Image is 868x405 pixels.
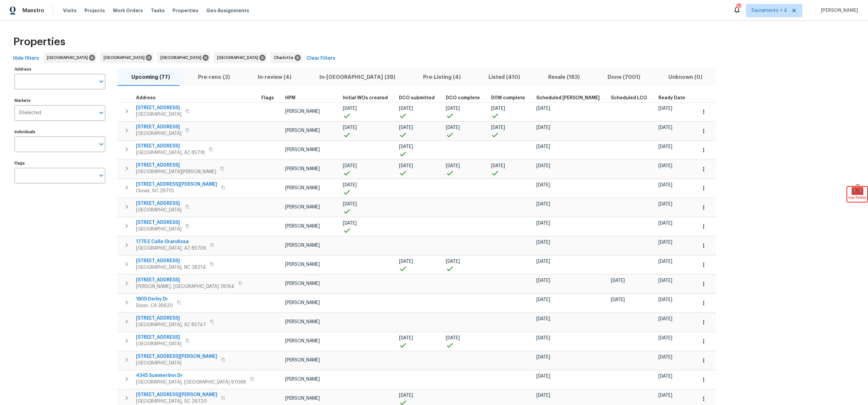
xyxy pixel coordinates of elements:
[285,300,320,305] span: [PERSON_NAME]
[136,315,206,322] span: [STREET_ADDRESS]
[97,140,106,149] button: Open
[136,379,246,386] span: [GEOGRAPHIC_DATA], [GEOGRAPHIC_DATA] 97068
[285,128,320,133] span: [PERSON_NAME]
[274,54,296,61] span: Charlotte
[11,52,42,65] button: Hide filters
[136,226,182,233] span: [GEOGRAPHIC_DATA]
[136,360,217,366] span: [GEOGRAPHIC_DATA]
[136,322,206,328] span: [GEOGRAPHIC_DATA], AZ 85747
[304,52,338,65] button: Clear Filters
[536,96,600,100] span: Scheduled [PERSON_NAME]
[15,99,105,103] label: Markets
[536,183,550,187] span: [DATE]
[536,106,550,111] span: [DATE]
[44,52,96,63] div: [GEOGRAPHIC_DATA]
[399,96,435,100] span: DCO submitted
[399,144,413,149] span: [DATE]
[343,183,357,187] span: [DATE]
[343,125,357,130] span: [DATE]
[136,353,217,360] span: [STREET_ADDRESS][PERSON_NAME]
[446,106,460,111] span: [DATE]
[151,8,165,13] span: Tasks
[446,336,460,340] span: [DATE]
[399,336,413,340] span: [DATE]
[136,207,182,213] span: [GEOGRAPHIC_DATA]
[13,39,65,45] span: Properties
[136,264,206,271] span: [GEOGRAPHIC_DATA], NC 28214
[658,106,672,111] span: [DATE]
[136,130,182,137] span: [GEOGRAPHIC_DATA]
[536,202,550,206] span: [DATE]
[22,7,44,14] span: Maestro
[491,125,505,130] span: [DATE]
[285,339,320,343] span: [PERSON_NAME]
[285,358,320,362] span: [PERSON_NAME]
[658,183,672,187] span: [DATE]
[157,52,210,63] div: [GEOGRAPHIC_DATA]
[847,187,867,202] div: 🧰App Toolbox
[285,224,320,229] span: [PERSON_NAME]
[611,96,647,100] span: Scheduled LCO
[285,320,320,324] span: [PERSON_NAME]
[285,243,320,248] span: [PERSON_NAME]
[136,219,182,226] span: [STREET_ADDRESS]
[658,96,685,100] span: Ready Date
[658,240,672,245] span: [DATE]
[658,73,712,82] span: Unknown (0)
[307,54,335,63] span: Clear Filters
[136,341,182,347] span: [GEOGRAPHIC_DATA]
[536,278,550,283] span: [DATE]
[847,187,867,193] span: 🧰
[206,7,249,14] span: Geo Assignments
[658,125,672,130] span: [DATE]
[136,149,205,156] span: [GEOGRAPHIC_DATA], AZ 85718
[136,296,173,302] span: 1805 Derby Dr
[343,164,357,168] span: [DATE]
[285,109,320,114] span: [PERSON_NAME]
[285,396,320,401] span: [PERSON_NAME]
[536,240,550,245] span: [DATE]
[15,130,105,134] label: Individuals
[536,336,550,340] span: [DATE]
[285,96,295,100] span: HPM
[136,391,217,398] span: [STREET_ADDRESS][PERSON_NAME]
[136,238,206,245] span: 1775 E Calle Grandiosa
[479,73,530,82] span: Listed (410)
[15,161,105,165] label: Flags
[343,96,388,100] span: Initial WOs created
[136,105,182,111] span: [STREET_ADDRESS]
[536,374,550,379] span: [DATE]
[160,54,204,61] span: [GEOGRAPHIC_DATA]
[658,336,672,340] span: [DATE]
[285,205,320,209] span: [PERSON_NAME]
[536,317,550,321] span: [DATE]
[658,355,672,359] span: [DATE]
[271,52,302,63] div: Charlotte
[136,277,234,283] span: [STREET_ADDRESS]
[136,283,234,290] span: [PERSON_NAME], [GEOGRAPHIC_DATA] 28164
[285,262,320,267] span: [PERSON_NAME]
[136,372,246,379] span: 4345 Summerlinn Dr
[136,96,155,100] span: Address
[343,106,357,111] span: [DATE]
[84,7,105,14] span: Projects
[399,259,413,264] span: [DATE]
[97,171,106,180] button: Open
[63,7,77,14] span: Visits
[658,374,672,379] span: [DATE]
[214,52,267,63] div: [GEOGRAPHIC_DATA]
[538,73,590,82] span: Resale (183)
[136,143,205,149] span: [STREET_ADDRESS]
[100,52,153,63] div: [GEOGRAPHIC_DATA]
[136,398,217,405] span: [GEOGRAPHIC_DATA], SC 29720
[136,124,182,130] span: [STREET_ADDRESS]
[47,54,90,61] span: [GEOGRAPHIC_DATA]
[104,54,147,61] span: [GEOGRAPHIC_DATA]
[736,4,741,11] div: 136
[173,7,198,14] span: Properties
[536,297,550,302] span: [DATE]
[113,7,143,14] span: Work Orders
[399,164,413,168] span: [DATE]
[446,125,460,130] span: [DATE]
[285,167,320,171] span: [PERSON_NAME]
